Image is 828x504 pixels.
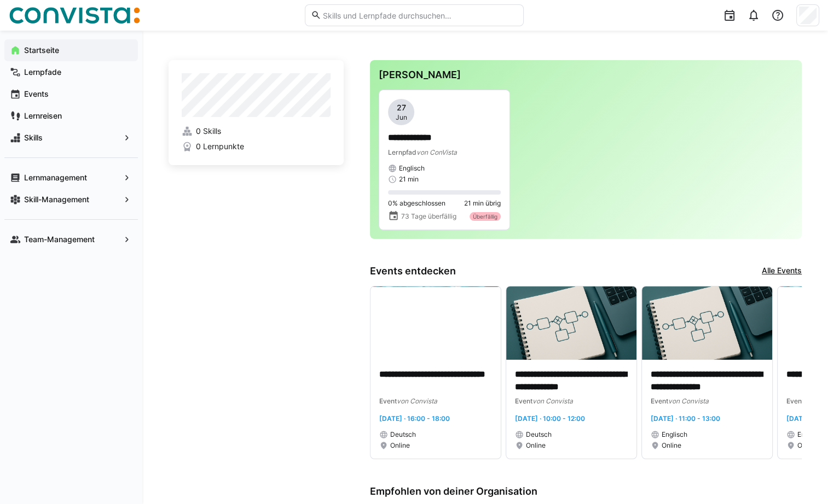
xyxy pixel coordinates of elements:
a: 0 Skills [182,126,331,137]
img: image [370,286,501,360]
div: Überfällig [470,212,501,221]
span: 73 Tage überfällig [401,212,456,221]
span: Lernpfad [388,148,416,156]
span: Deutsch [390,430,416,439]
span: Online [390,441,410,450]
span: Event [515,397,532,405]
span: 21 min übrig [464,199,501,208]
h3: [PERSON_NAME] [379,69,793,81]
span: von Convista [397,397,437,405]
h3: Events entdecken [370,265,456,277]
span: 21 min [399,175,419,184]
span: Event [651,397,668,405]
span: 27 [397,102,406,113]
span: Online [526,441,546,450]
span: Online [662,441,681,450]
span: [DATE] · 10:00 - 12:00 [515,414,585,423]
span: [DATE] · 11:00 - 13:00 [651,414,720,423]
input: Skills und Lernpfade durchsuchen… [321,10,517,20]
span: Event [379,397,397,405]
span: Event [786,397,804,405]
span: Online [797,441,817,450]
img: image [506,286,636,360]
h3: Empfohlen von deiner Organisation [370,485,802,497]
span: Deutsch [526,430,552,439]
span: von Convista [668,397,709,405]
span: 0% abgeschlossen [388,199,445,208]
img: image [642,286,772,360]
span: 0 Skills [196,126,221,137]
span: [DATE] · 16:00 - 18:00 [379,414,450,423]
span: Jun [396,113,407,122]
span: 0 Lernpunkte [196,141,244,152]
span: von ConVista [416,148,457,156]
span: von Convista [532,397,573,405]
a: Alle Events [762,265,802,277]
span: Englisch [399,164,425,173]
span: Englisch [662,430,687,439]
span: Englisch [797,430,823,439]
